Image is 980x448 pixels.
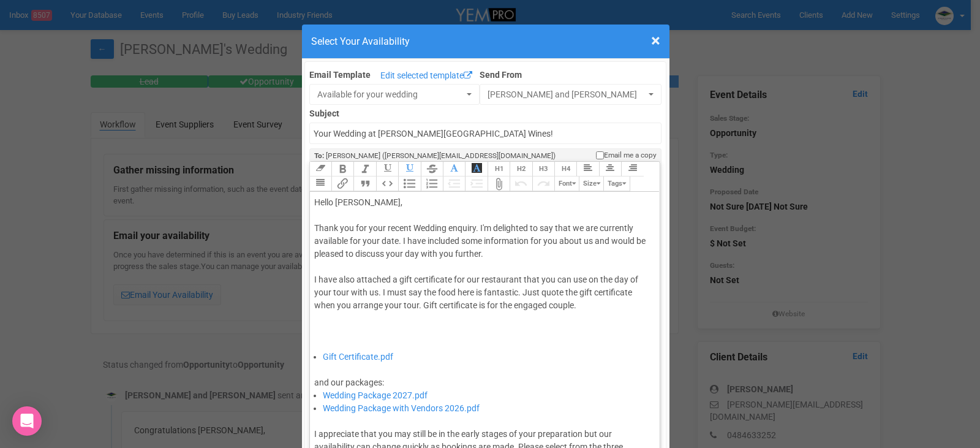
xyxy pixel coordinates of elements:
[651,31,660,51] span: ×
[488,162,510,177] button: Heading 1
[353,162,375,177] button: Italic
[309,105,662,120] label: Subject
[488,177,510,191] button: Attach Files
[323,390,428,400] a: Wedding Package 2027.pdf
[579,177,603,191] button: Size
[480,66,661,81] label: Send From
[311,34,660,49] h4: Select Your Availability
[398,177,420,191] button: Bullets
[309,177,331,191] button: Align Justified
[331,177,353,191] button: Link
[517,165,526,173] span: H2
[353,177,375,191] button: Quote
[465,162,487,177] button: Font Background
[554,177,579,191] button: Font
[621,162,643,177] button: Align Right
[314,151,324,160] strong: To:
[323,403,480,413] a: Wedding Package with Vendors 2026.pdf
[421,177,443,191] button: Numbers
[465,177,487,191] button: Increase Level
[376,162,398,177] button: Underline
[309,69,371,81] label: Email Template
[532,177,554,191] button: Redo
[314,222,652,351] div: Thank you for your recent Wedding enquiry. I'm delighted to say that we are currently available f...
[510,177,532,191] button: Undo
[532,162,554,177] button: Heading 3
[539,165,548,173] span: H3
[603,177,630,191] button: Tags
[398,162,420,177] button: Underline Colour
[377,69,475,84] a: Edit selected template
[314,196,652,209] div: Hello [PERSON_NAME],
[317,88,464,101] span: Available for your wedding
[554,162,576,177] button: Heading 4
[12,406,42,436] div: Open Intercom Messenger
[604,150,657,161] span: Email me a copy
[421,162,443,177] button: Strikethrough
[488,88,646,101] span: [PERSON_NAME] and [PERSON_NAME]
[326,151,556,160] span: [PERSON_NAME] ([PERSON_NAME][EMAIL_ADDRESS][DOMAIN_NAME])
[562,165,570,173] span: H4
[495,165,503,173] span: H1
[510,162,532,177] button: Heading 2
[576,162,598,177] button: Align Left
[323,352,393,362] a: Gift Certificate.pdf
[443,162,465,177] button: Font Colour
[443,177,465,191] button: Decrease Level
[331,162,353,177] button: Bold
[599,162,621,177] button: Align Center
[309,162,331,177] button: Clear Formatting at cursor
[314,363,652,389] div: and our packages:
[376,177,398,191] button: Code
